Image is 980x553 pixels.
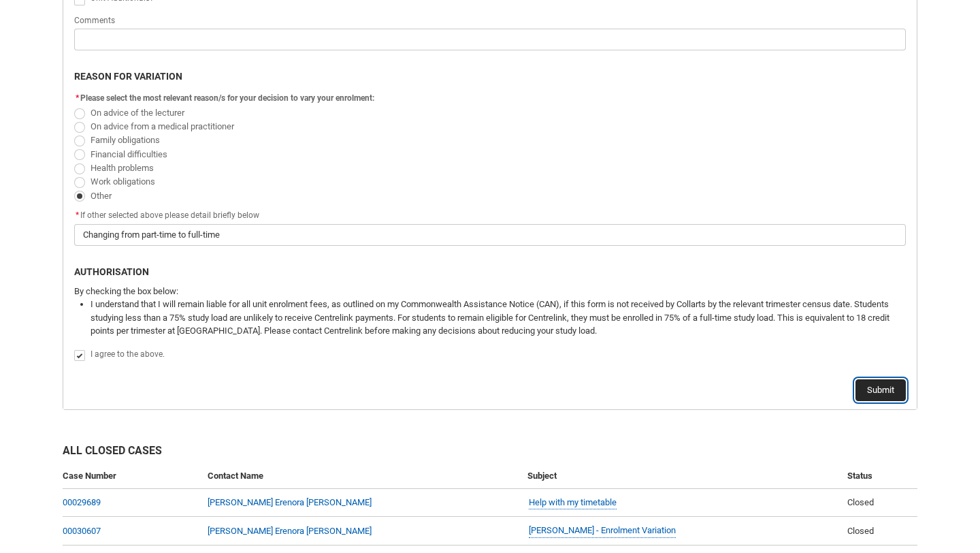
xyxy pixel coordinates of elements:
th: Status [842,464,917,489]
span: Please select the most relevant reason/s for your decision to vary your enrolment: [80,93,374,103]
a: [PERSON_NAME] - Enrolment Variation [529,524,676,538]
span: I agree to the above. [91,349,165,359]
p: By checking the box below: [74,285,906,298]
a: 00029689 [63,497,101,507]
span: Family obligations [91,135,160,145]
span: Comments [74,16,115,25]
li: I understand that I will remain liable for all unit enrolment fees, as outlined on my Commonwealt... [91,298,906,338]
span: Work obligations [91,176,155,187]
abbr: required [76,210,79,220]
a: 00030607 [63,526,101,536]
span: Financial difficulties [91,149,167,159]
b: REASON FOR VARIATION [74,71,182,82]
span: On advice of the lecturer [91,108,184,118]
span: Closed [847,497,874,507]
th: Subject [522,464,842,489]
h2: All Closed Cases [63,443,917,464]
b: AUTHORISATION [74,266,149,277]
th: Contact Name [202,464,522,489]
span: On advice from a medical practitioner [91,121,234,131]
a: [PERSON_NAME] Erenora [PERSON_NAME] [208,526,372,536]
span: Closed [847,526,874,536]
th: Case Number [63,464,202,489]
span: If other selected above please detail briefly below [74,210,259,220]
a: Help with my timetable [529,496,617,510]
span: Health problems [91,163,154,173]
abbr: required [76,93,79,103]
a: [PERSON_NAME] Erenora [PERSON_NAME] [208,497,372,507]
span: Other [91,191,112,201]
button: Submit [855,379,906,401]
